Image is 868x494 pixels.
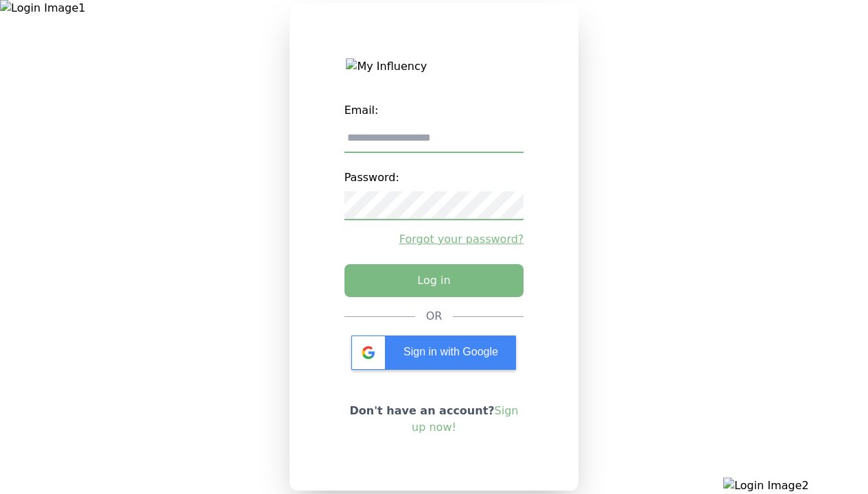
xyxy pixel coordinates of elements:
[426,308,443,325] div: OR
[723,478,868,494] img: Login Image2
[344,403,524,436] p: Don't have an account?
[346,58,521,75] img: My Influency
[344,164,524,191] label: Password:
[344,264,524,297] button: Log in
[344,97,524,124] label: Email:
[344,231,524,248] a: Forgot your password?
[403,346,498,357] span: Sign in with Google
[351,336,516,370] div: Sign in with Google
